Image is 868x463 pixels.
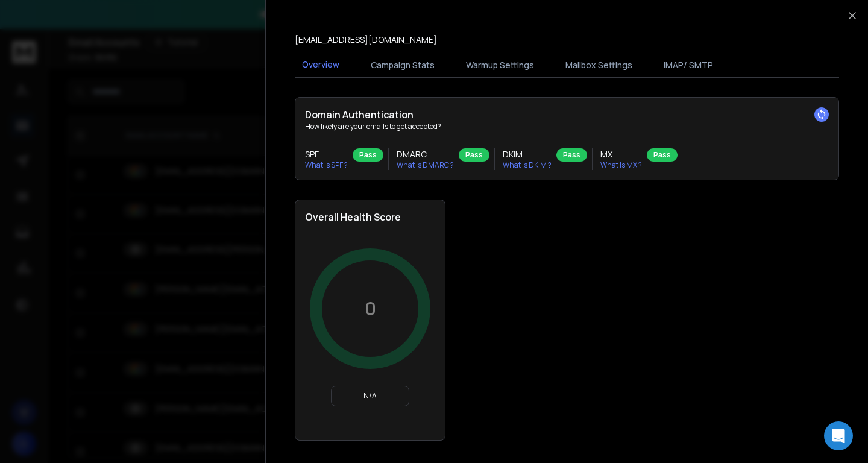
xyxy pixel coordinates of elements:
p: 0 [365,298,376,320]
h3: DMARC [397,148,454,160]
p: What is SPF ? [305,160,348,170]
button: Overview [295,51,347,79]
h2: Overall Health Score [305,210,435,224]
p: What is DMARC ? [397,160,454,170]
button: Mailbox Settings [558,52,640,78]
button: Campaign Stats [363,52,442,78]
h2: Domain Authentication [305,107,829,122]
p: N/A [336,391,404,401]
h3: SPF [305,148,348,160]
div: Pass [353,148,383,162]
h3: MX [600,148,642,160]
div: Open Intercom Messenger [824,421,853,450]
p: What is MX ? [600,160,642,170]
h3: DKIM [503,148,552,160]
div: Pass [459,148,489,162]
div: Pass [556,148,587,162]
button: Warmup Settings [459,52,541,78]
p: [EMAIL_ADDRESS][DOMAIN_NAME] [295,34,437,46]
p: What is DKIM ? [503,160,552,170]
div: Pass [647,148,678,162]
button: IMAP/ SMTP [656,52,720,78]
p: How likely are your emails to get accepted? [305,122,829,131]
